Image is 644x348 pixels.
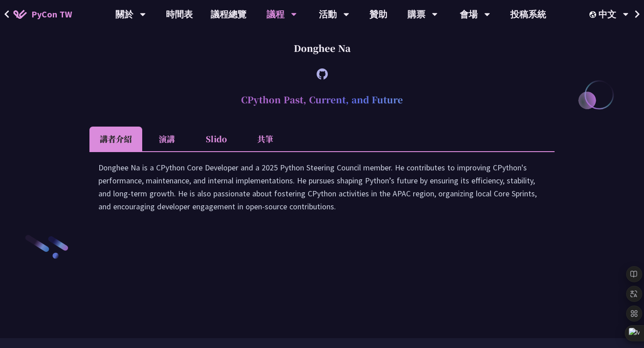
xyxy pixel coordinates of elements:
[31,8,72,21] span: PyCon TW
[4,3,81,25] a: PyCon TW
[89,127,142,151] li: 講者介紹
[191,127,241,151] li: Slido
[98,161,546,222] div: Donghee Na is a CPython Core Developer and a 2025 Python Steering Council member. He contributes ...
[241,127,290,151] li: 共筆
[13,10,27,19] img: Home icon of PyCon TW 2025
[89,35,555,62] div: Donghee Na
[89,86,555,113] h2: CPython Past, Current, and Future
[589,11,598,18] img: Locale Icon
[142,127,191,151] li: 演講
